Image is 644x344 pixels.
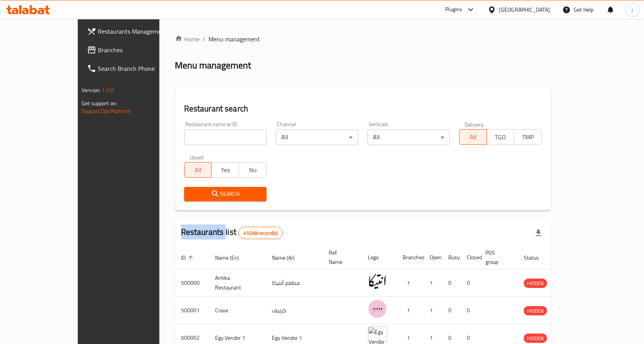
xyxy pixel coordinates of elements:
[524,334,547,343] div: HIDDEN
[465,122,484,127] label: Delivery
[238,227,283,239] div: Total records count
[81,41,185,59] a: Branches
[368,272,387,291] img: Antika Restaurant
[272,253,305,262] span: Name (Ar)
[524,334,547,343] span: HIDDEN
[266,297,323,324] td: كرييف
[524,279,547,288] span: HIDDEN
[211,162,239,178] button: Yes
[188,164,209,176] span: All
[82,98,117,108] span: Get support on:
[487,129,514,145] button: TGO
[190,189,260,199] span: Search
[215,253,249,262] span: Name (En)
[276,130,358,145] div: All
[396,297,424,324] td: 1
[524,306,547,315] div: HIDDEN
[442,269,461,297] td: 0
[239,229,282,237] span: 41048 record(s)
[524,306,547,315] span: HIDDEN
[524,253,549,262] span: Status
[396,269,424,297] td: 1
[190,154,204,160] label: Upsell
[459,129,487,145] button: All
[209,269,266,297] td: Antika Restaurant
[485,248,508,267] span: POS group
[184,103,542,115] h2: Restaurant search
[424,246,442,269] th: Open
[529,224,548,242] div: Export file
[266,269,323,297] td: مطعم أنتيكا
[461,297,479,324] td: 0
[362,246,396,269] th: Logo
[461,269,479,297] td: 0
[367,130,450,145] div: All
[175,34,551,44] nav: breadcrumb
[175,297,209,324] td: 500001
[181,226,283,239] h2: Restaurants list
[215,164,236,176] span: Yes
[445,5,462,14] div: Plugins
[499,5,550,14] div: [GEOGRAPHIC_DATA]
[208,34,260,44] span: Menu management
[209,297,266,324] td: Crave
[102,85,114,95] span: 1.0.0
[424,297,442,324] td: 1
[175,59,251,72] h2: Menu management
[181,253,196,262] span: ID
[463,132,484,143] span: All
[461,246,479,269] th: Closed
[442,246,461,269] th: Busy
[490,132,511,143] span: TGO
[81,22,185,41] a: Restaurants Management
[98,27,179,36] span: Restaurants Management
[82,106,131,116] a: Support.OpsPlatform
[424,269,442,297] td: 1
[81,59,185,78] a: Search Branch Phone
[203,34,205,44] li: /
[396,246,424,269] th: Branches
[514,129,542,145] button: TMP
[82,85,101,95] span: Version:
[239,162,266,178] button: No
[517,132,538,143] span: TMP
[175,34,200,44] a: Home
[98,64,179,73] span: Search Branch Phone
[368,299,387,318] img: Crave
[442,297,461,324] td: 0
[175,269,209,297] td: 500000
[632,5,633,14] span: j
[184,187,266,201] button: Search
[242,164,263,176] span: No
[329,248,352,267] span: Ref. Name
[184,130,266,145] input: Search for restaurant name or ID..
[184,162,212,178] button: All
[98,45,179,55] span: Branches
[524,279,547,288] div: HIDDEN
